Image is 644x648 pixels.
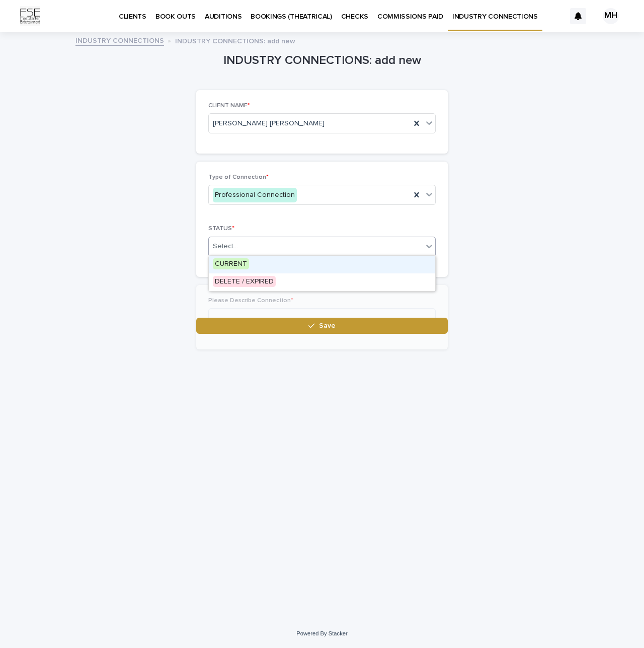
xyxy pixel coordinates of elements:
span: STATUS [208,226,234,232]
div: MH [603,8,619,24]
span: Please Describe Connection [208,298,293,304]
span: DELETE / EXPIRED [213,276,276,287]
p: INDUSTRY CONNECTIONS: add new [175,35,295,46]
a: INDUSTRY CONNECTIONS [75,34,164,46]
div: Select... [213,241,238,252]
span: Save [319,322,336,329]
img: Km9EesSdRbS9ajqhBzyo [20,6,40,26]
div: Professional Connection [213,188,297,202]
h1: INDUSTRY CONNECTIONS: add new [196,53,448,68]
div: CURRENT [209,256,435,273]
span: [PERSON_NAME] [PERSON_NAME] [213,118,325,129]
button: Save [196,318,448,334]
span: CLIENT NAME [208,103,250,109]
span: Type of Connection [208,174,269,180]
a: Powered By Stacker [296,630,347,636]
div: DELETE / EXPIRED [209,273,435,291]
span: CURRENT [213,258,249,269]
